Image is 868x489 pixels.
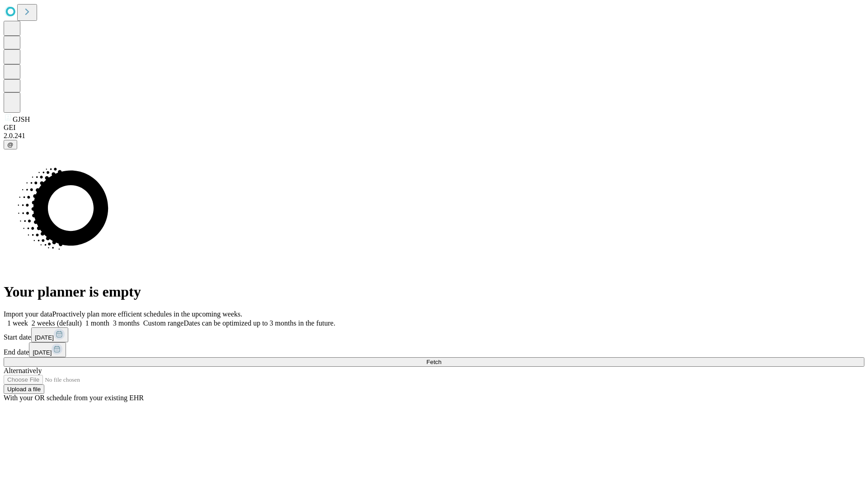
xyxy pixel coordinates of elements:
span: [DATE] [35,334,54,341]
span: Fetch [426,359,441,365]
span: 3 months [113,319,140,327]
button: @ [4,140,17,149]
span: Dates can be optimized up to 3 months in the future. [184,319,335,327]
button: [DATE] [31,327,68,342]
span: @ [7,141,14,148]
button: Upload a file [4,384,44,394]
span: Custom range [143,319,184,327]
button: Fetch [4,357,864,367]
span: 1 month [85,319,109,327]
span: 1 week [7,319,28,327]
div: End date [4,342,864,357]
button: [DATE] [29,342,66,357]
span: Import your data [4,310,52,318]
span: With your OR schedule from your existing EHR [4,394,144,402]
span: GJSH [13,115,30,123]
div: 2.0.241 [4,132,864,140]
span: Proactively plan more efficient schedules in the upcoming weeks. [52,310,242,318]
span: [DATE] [33,349,52,356]
span: Alternatively [4,367,42,374]
div: Start date [4,327,864,342]
div: GEI [4,124,864,132]
span: 2 weeks (default) [32,319,82,327]
h1: Your planner is empty [4,283,864,300]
